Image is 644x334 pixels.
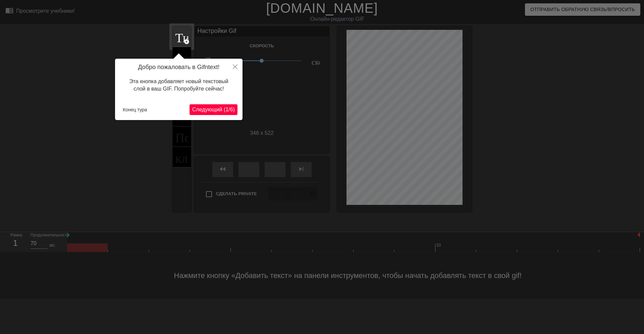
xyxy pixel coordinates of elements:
[192,107,235,112] span: Следующий (1/6)
[190,104,237,115] button: Следующий
[120,105,150,115] button: Конец тура
[120,64,237,71] h4: Добро пожаловать в Gifntext!
[228,59,243,74] button: Закрыть
[120,71,237,100] div: Эта кнопка добавляет новый текстовый слой в ваш GIF. Попробуйте сейчас!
